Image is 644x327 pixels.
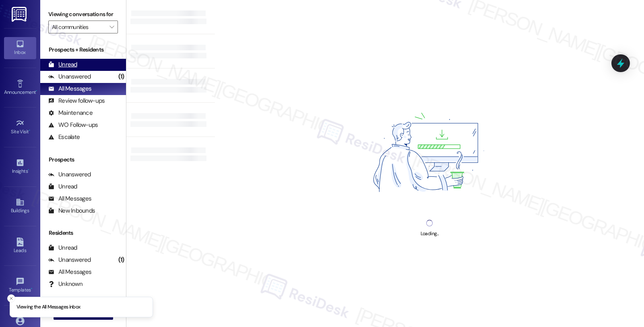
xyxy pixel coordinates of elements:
i:  [109,24,114,30]
div: Unanswered [48,72,91,81]
div: New Inbounds [48,207,95,215]
a: Site Visit • [4,116,36,138]
div: Prospects + Residents [40,46,126,54]
a: Insights • [4,156,36,178]
span: • [28,167,29,173]
a: Buildings [4,195,36,217]
span: • [36,88,37,94]
div: Loading... [421,230,439,238]
div: All Messages [48,85,91,93]
div: Escalate [48,133,80,141]
div: Prospects [40,155,126,164]
label: Viewing conversations for [48,8,118,21]
div: Unread [48,60,77,69]
div: Unanswered [48,256,91,264]
div: All Messages [48,195,91,203]
div: Unknown [48,280,83,288]
a: Templates • [4,275,36,296]
div: WO Follow-ups [48,121,98,129]
button: Close toast [7,294,15,302]
img: ResiDesk Logo [12,7,28,22]
div: (1) [116,70,126,83]
div: Maintenance [48,109,93,117]
div: All Messages [48,268,91,276]
div: Residents [40,229,126,237]
div: Unread [48,182,77,191]
span: • [31,286,32,292]
a: Leads [4,235,36,257]
a: Inbox [4,37,36,59]
div: Review follow-ups [48,97,105,105]
input: All communities [52,21,105,33]
div: Unanswered [48,170,91,179]
span: • [29,128,30,133]
p: Viewing the All Messages inbox [17,304,80,311]
div: (1) [116,254,126,266]
div: Unread [48,244,77,252]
